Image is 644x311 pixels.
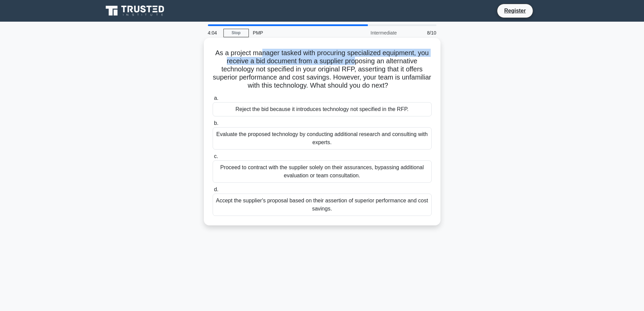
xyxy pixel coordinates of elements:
[213,194,432,216] div: Accept the supplier's proposal based on their assertion of superior performance and cost savings.
[249,26,342,40] div: PMP
[214,153,218,159] span: c.
[213,127,432,150] div: Evaluate the proposed technology by conducting additional research and consulting with experts.
[500,6,530,15] a: Register
[342,26,401,40] div: Intermediate
[214,95,218,101] span: a.
[212,49,432,90] h5: As a project manager tasked with procuring specialized equipment, you receive a bid document from...
[223,29,249,37] a: Stop
[214,120,218,126] span: b.
[214,186,218,192] span: d.
[213,160,432,183] div: Proceed to contract with the supplier solely on their assurances, bypassing additional evaluation...
[204,26,223,40] div: 4:04
[401,26,440,40] div: 8/10
[213,102,432,116] div: Reject the bid because it introduces technology not specified in the RFP.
